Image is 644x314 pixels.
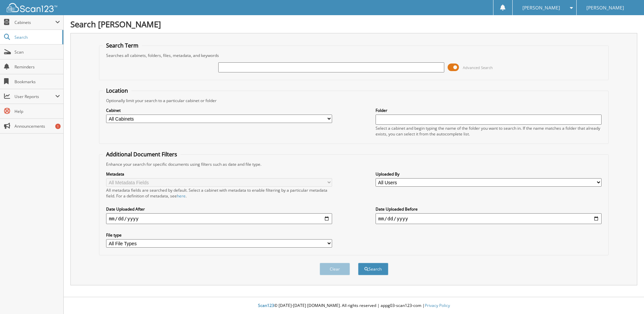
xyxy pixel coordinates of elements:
label: Folder [376,107,602,113]
label: Date Uploaded Before [376,206,602,212]
div: © [DATE]-[DATE] [DOMAIN_NAME]. All rights reserved | appg03-scan123-com | [64,297,644,314]
button: Clear [320,263,350,275]
span: Cabinets [14,20,55,25]
legend: Location [103,87,131,94]
span: Reminders [14,64,60,70]
button: Search [358,263,388,275]
legend: Search Term [103,42,142,49]
span: [PERSON_NAME] [586,6,624,10]
div: Optionally limit your search to a particular cabinet or folder [103,98,605,103]
span: Bookmarks [14,79,60,85]
label: File type [106,232,332,238]
span: Help [14,108,60,114]
legend: Additional Document Filters [103,151,181,158]
label: Uploaded By [376,171,602,177]
a: Privacy Policy [425,303,450,308]
a: here [177,193,186,199]
label: Date Uploaded After [106,206,332,212]
label: Cabinet [106,107,332,113]
img: scan123-logo-white.svg [7,3,57,12]
h1: Search [PERSON_NAME] [70,19,637,30]
span: Scan [14,49,60,55]
span: User Reports [14,94,55,99]
div: Searches all cabinets, folders, files, metadata, and keywords [103,53,605,58]
input: start [106,213,332,224]
span: Scan123 [258,303,274,308]
label: Metadata [106,171,332,177]
span: Search [14,34,59,40]
span: Announcements [14,123,60,129]
div: Select a cabinet and begin typing the name of the folder you want to search in. If the name match... [376,125,602,137]
div: All metadata fields are searched by default. Select a cabinet with metadata to enable filtering b... [106,187,332,199]
span: [PERSON_NAME] [522,6,560,10]
input: end [376,213,602,224]
span: Advanced Search [463,65,493,70]
div: 1 [55,124,61,129]
div: Enhance your search for specific documents using filters such as date and file type. [103,161,605,167]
